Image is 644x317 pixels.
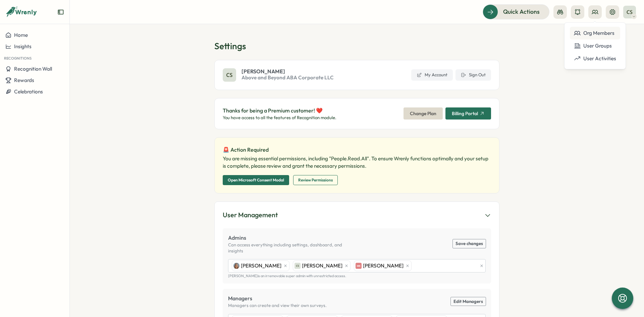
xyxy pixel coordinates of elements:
img: Kaylah O'Neil [233,263,239,269]
button: User Management [223,210,491,220]
p: Managers [228,294,327,303]
button: Billing Portal [445,107,491,120]
button: Quick Actions [483,4,549,19]
button: Save changes [453,239,486,248]
p: You have access to all the features of Recognition module. [223,115,336,121]
span: Open Microsoft Consent Modal [228,175,284,185]
a: My Account [411,69,453,81]
img: Camry Smith [223,68,236,82]
span: Sign Out [469,72,486,78]
button: Open Microsoft Consent Modal [223,175,289,185]
span: Rewards [14,77,34,83]
span: MK [357,264,361,268]
button: Change Plan [404,107,443,120]
span: [PERSON_NAME] [241,69,334,74]
span: Celebrations [14,88,43,95]
span: Review Permissions [298,175,333,185]
a: User Groups [570,39,620,52]
a: Org Members [570,27,620,39]
span: Quick Actions [503,7,540,16]
div: User Groups [574,42,616,50]
p: Thanks for being a Premium customer! ❤️ [223,106,336,115]
p: Managers can create and view their own surveys. [228,303,327,309]
h1: Settings [214,40,499,52]
span: [PERSON_NAME] [363,262,404,269]
a: Edit Managers [451,297,486,306]
span: [PERSON_NAME] [302,262,342,269]
span: Billing Portal [452,111,478,116]
p: Can access everything including settings, dashboard, and insights [228,242,357,254]
span: Above and Beyond ABA Corporate LLC [241,74,334,81]
img: Camry Smith [294,263,301,269]
p: [PERSON_NAME] is an irremovable super admin with unrestricted access. [228,274,486,278]
span: Home [14,32,28,38]
button: Review Permissions [293,175,338,185]
button: Sign Out [455,69,491,81]
div: User Activities [574,55,616,62]
p: Admins [228,234,357,242]
p: You are missing essential permissions, including "People.Read.All" . To ensure Wrenly functions o... [223,155,491,170]
div: Org Members [574,29,616,37]
p: 🚨 Action Required [223,146,269,154]
span: Change Plan [410,108,436,119]
a: User Activities [570,52,620,65]
button: Expand sidebar [57,9,64,15]
img: Camry Smith [623,6,636,18]
span: Insights [14,43,32,50]
span: [PERSON_NAME] [241,262,281,269]
span: My Account [425,72,447,78]
span: Recognition Wall [14,66,52,72]
div: User Management [223,210,278,220]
